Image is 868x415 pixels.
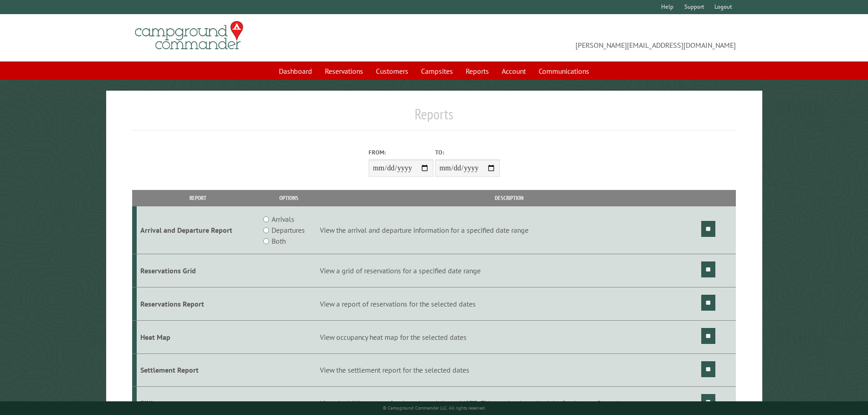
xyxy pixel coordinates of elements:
[318,320,700,354] td: View occupancy heat map for the selected dates
[319,62,369,80] a: Reservations
[132,18,246,53] img: Campground Commander
[137,287,259,320] td: Reservations Report
[434,25,736,51] span: [PERSON_NAME][EMAIL_ADDRESS][DOMAIN_NAME]
[272,236,286,246] label: Both
[370,62,414,80] a: Customers
[369,148,433,157] label: From:
[272,214,294,225] label: Arrivals
[318,206,700,254] td: View the arrival and departure information for a specified date range
[416,62,458,80] a: Campsites
[318,354,700,387] td: View the settlement report for the selected dates
[137,254,259,287] td: Reservations Grid
[460,62,494,80] a: Reports
[318,190,700,206] th: Description
[137,190,259,206] th: Report
[318,287,700,320] td: View a report of reservations for the selected dates
[383,405,486,411] small: © Campground Commander LLC. All rights reserved.
[259,190,318,206] th: Options
[496,62,531,80] a: Account
[137,354,259,387] td: Settlement Report
[435,148,500,157] label: To:
[272,225,305,236] label: Departures
[132,105,736,130] h1: Reports
[273,62,318,80] a: Dashboard
[533,62,595,80] a: Communications
[318,254,700,287] td: View a grid of reservations for a specified date range
[137,206,259,254] td: Arrival and Departure Report
[137,320,259,354] td: Heat Map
